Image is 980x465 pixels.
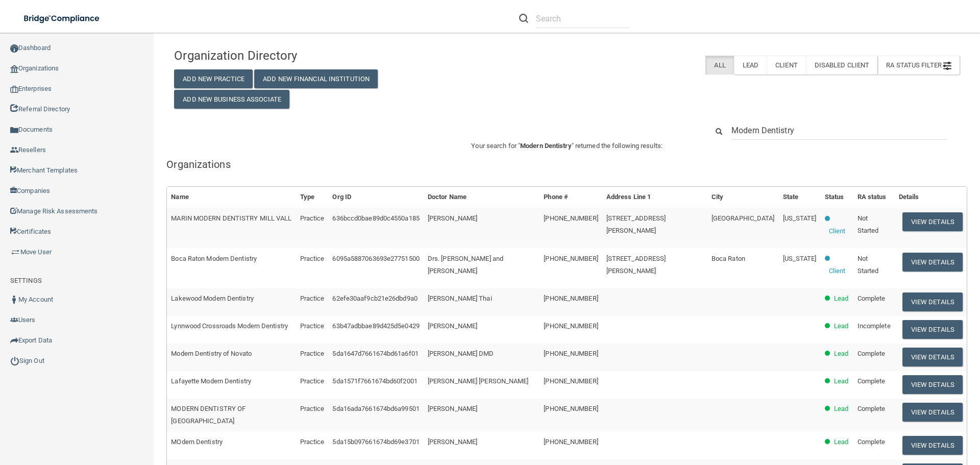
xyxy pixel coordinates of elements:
[300,377,325,385] span: Practice
[544,295,598,302] span: [PHONE_NUMBER]
[519,14,528,23] img: ic-search.3b580494.png
[902,348,963,366] button: View Details
[171,350,252,357] span: Modern Dentistry of Novato
[834,403,848,415] p: Lead
[428,377,529,385] span: [PERSON_NAME] [PERSON_NAME]
[902,253,963,272] button: View Details
[332,350,418,357] span: 5da1647d7661674bd61a6f01
[428,295,492,302] span: [PERSON_NAME] Thai
[902,320,963,339] button: View Details
[783,214,817,222] span: [US_STATE]
[174,49,426,62] h4: Organization Directory
[857,438,886,446] span: Complete
[857,214,879,234] span: Not Started
[544,255,598,262] span: [PHONE_NUMBER]
[332,438,419,446] span: 5da15b097661674bd69e3701
[328,187,423,208] th: Org ID
[171,405,246,425] span: MODERN DENTISTRY OF [GEOGRAPHIC_DATA]
[707,187,779,208] th: City
[544,350,598,357] span: [PHONE_NUMBER]
[428,405,477,412] span: [PERSON_NAME]
[171,377,251,385] span: Lafayette Modern Dentistry
[10,65,18,73] img: organization-icon.f8decf85.png
[834,320,848,332] p: Lead
[734,56,767,75] label: Lead
[712,255,745,262] span: Boca Raton
[902,403,963,422] button: View Details
[174,69,253,88] button: Add New Practice
[15,8,109,29] img: bridge_compliance_login_screen.278c3ca4.svg
[300,438,325,446] span: Practice
[300,350,325,357] span: Practice
[821,187,853,208] th: Status
[424,187,540,208] th: Doctor Name
[254,69,378,88] button: Add New Financial Institution
[10,275,42,287] label: SETTINGS
[857,350,886,357] span: Complete
[300,322,325,330] span: Practice
[544,405,598,412] span: [PHONE_NUMBER]
[857,255,879,275] span: Not Started
[536,9,629,28] input: Search
[332,295,417,302] span: 62efe30aaf9cb21e26dbd9a0
[166,159,967,170] h5: Organizations
[544,438,598,446] span: [PHONE_NUMBER]
[10,296,18,304] img: ic_user_dark.df1a06c3.png
[10,316,18,324] img: icon-users.e205127d.png
[544,322,598,330] span: [PHONE_NUMBER]
[171,214,291,222] span: MARIN MODERN DENTISTRY MILL VALL
[602,187,707,208] th: Address Line 1
[428,438,477,446] span: [PERSON_NAME]
[834,292,848,305] p: Lead
[171,322,288,330] span: Lynnwood Crossroads Modern Dentistry
[171,438,223,446] span: MOdern Dentistry
[853,187,895,208] th: RA status
[829,225,846,237] p: Client
[606,214,666,234] span: [STREET_ADDRESS][PERSON_NAME]
[300,214,325,222] span: Practice
[10,356,19,365] img: ic_power_dark.7ecde6b1.png
[606,255,666,275] span: [STREET_ADDRESS][PERSON_NAME]
[428,322,477,330] span: [PERSON_NAME]
[296,187,329,208] th: Type
[902,212,963,231] button: View Details
[902,292,963,311] button: View Details
[300,405,325,412] span: Practice
[10,86,18,93] img: enterprise.0d942306.png
[857,405,886,412] span: Complete
[332,405,419,412] span: 5da16ada7661674bd6a99501
[779,187,821,208] th: State
[886,61,951,69] span: RA Status Filter
[902,375,963,394] button: View Details
[731,121,947,140] input: Search
[428,350,494,357] span: [PERSON_NAME] DMD
[300,255,325,262] span: Practice
[332,214,419,222] span: 636bccd0bae89d0c4550a185
[834,375,848,387] p: Lead
[428,214,477,222] span: [PERSON_NAME]
[10,336,18,345] img: icon-export.b9366987.png
[428,255,503,275] span: Drs. [PERSON_NAME] and [PERSON_NAME]
[767,56,806,75] label: Client
[332,322,419,330] span: 63b47adbbae89d425d5e0429
[520,142,572,150] span: Modern Dentistry
[171,255,257,262] span: Boca Raton Modern Dentistry
[902,436,963,455] button: View Details
[806,56,878,75] label: Disabled Client
[10,126,18,134] img: icon-documents.8dae5593.png
[834,348,848,360] p: Lead
[332,377,417,385] span: 5da1571f7661674bd60f2001
[829,265,846,277] p: Client
[10,44,18,53] img: ic_dashboard_dark.d01f4a41.png
[300,295,325,302] span: Practice
[895,187,967,208] th: Details
[174,90,289,109] button: Add New Business Associate
[857,295,886,302] span: Complete
[10,247,20,257] img: briefcase.64adab9b.png
[857,377,886,385] span: Complete
[712,214,775,222] span: [GEOGRAPHIC_DATA]
[171,295,254,302] span: Lakewood Modern Dentistry
[167,187,296,208] th: Name
[783,255,817,262] span: [US_STATE]
[943,62,951,70] img: icon-filter@2x.21656d0b.png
